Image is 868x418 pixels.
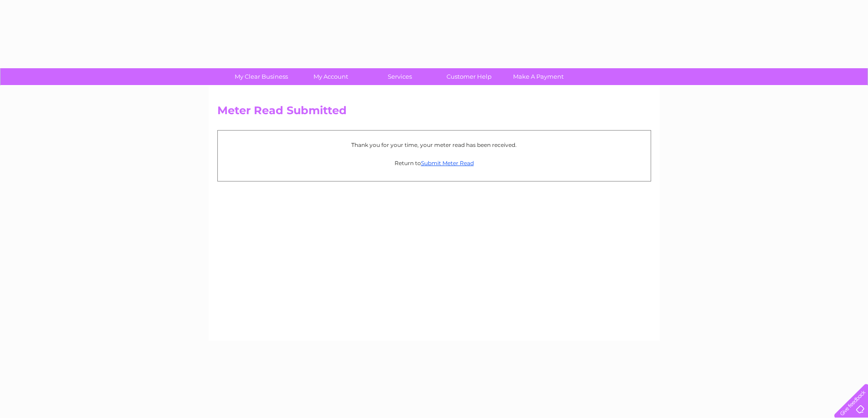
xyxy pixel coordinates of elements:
p: Thank you for your time, your meter read has been received. [222,141,646,149]
p: Return to [222,159,646,167]
h2: Meter Read Submitted [217,104,651,121]
a: Services [362,68,437,85]
a: My Clear Business [224,68,299,85]
a: Submit Meter Read [421,160,474,166]
a: Customer Help [431,68,507,85]
a: My Account [293,68,368,85]
a: Make A Payment [501,68,576,85]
